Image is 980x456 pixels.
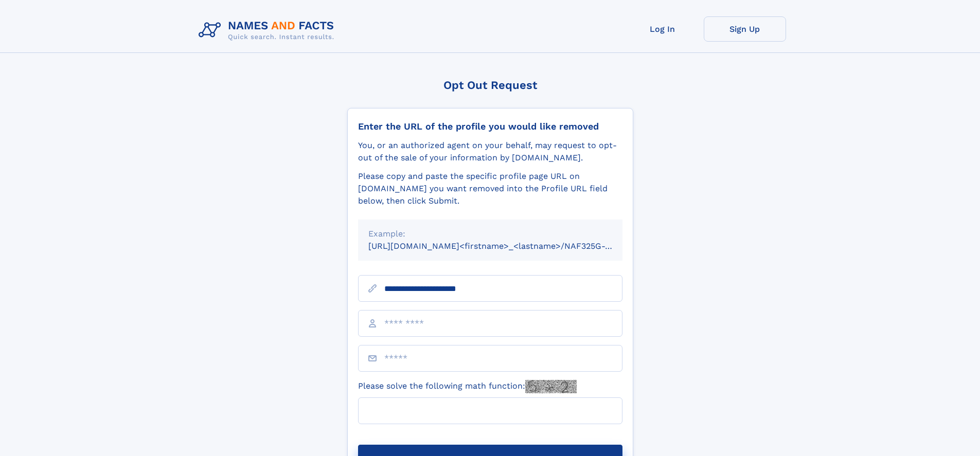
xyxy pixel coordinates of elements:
div: Enter the URL of the profile you would like removed [358,121,622,132]
div: You, or an authorized agent on your behalf, may request to opt-out of the sale of your informatio... [358,139,622,164]
div: Please copy and paste the specific profile page URL on [DOMAIN_NAME] you want removed into the Pr... [358,170,622,207]
div: Opt Out Request [347,79,633,92]
div: Example: [368,228,612,240]
a: Log In [621,16,704,42]
small: [URL][DOMAIN_NAME]<firstname>_<lastname>/NAF325G-xxxxxxxx [368,241,642,251]
a: Sign Up [704,16,786,42]
label: Please solve the following math function: [358,380,577,393]
img: Logo Names and Facts [194,16,343,44]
